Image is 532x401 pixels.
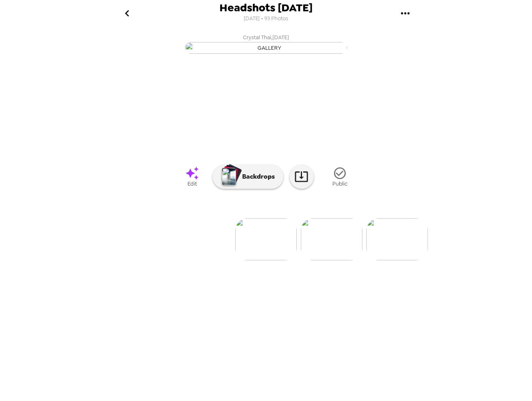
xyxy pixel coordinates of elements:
[332,180,347,187] span: Public
[187,180,197,187] span: Edit
[243,33,289,42] span: Crystal Thai , [DATE]
[213,165,283,189] button: Backdrops
[219,2,313,13] span: Headshots [DATE]
[244,13,288,24] span: [DATE] • 93 Photos
[185,42,347,54] img: gallery
[104,30,428,56] button: Crystal Thai,[DATE]
[320,161,360,192] button: Public
[366,218,428,260] img: gallery
[172,161,213,192] a: Edit
[238,172,275,182] p: Backdrops
[301,218,362,260] img: gallery
[235,218,297,260] img: gallery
